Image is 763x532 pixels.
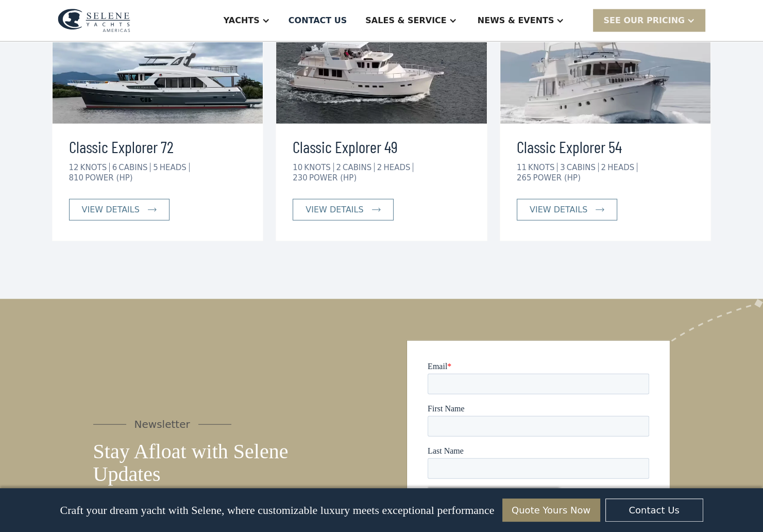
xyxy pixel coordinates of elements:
[153,163,158,172] div: 5
[293,173,308,182] div: 230
[69,134,247,159] h3: Classic Explorer 72
[601,163,606,172] div: 2
[517,163,527,172] div: 11
[528,163,557,172] div: KNOTS
[593,9,705,31] div: SEE Our Pricing
[383,163,413,172] div: HEADS
[377,163,382,172] div: 2
[306,204,363,216] div: view details
[58,9,130,32] img: logo
[12,419,123,426] strong: Yes, I'd like to receive SMS updates.
[607,163,637,172] div: HEADS
[517,199,617,221] a: view details
[112,163,117,172] div: 6
[533,173,580,182] div: POWER (HP)
[603,14,685,27] div: SEE Our Pricing
[69,173,84,182] div: 810
[293,163,302,172] div: 10
[560,163,565,172] div: 3
[596,208,604,212] img: icon
[517,134,694,159] h3: Classic Explorer 54
[309,173,357,182] div: POWER (HP)
[605,498,703,522] a: Contact Us
[502,498,600,522] a: Quote Yours Now
[148,208,157,212] img: icon
[293,134,470,159] h3: Classic Explorer 49
[3,451,94,468] strong: I want to subscribe to your Newsletter.
[304,163,333,172] div: KNOTS
[60,504,494,517] p: Craft your dream yacht with Selene, where customizable luxury meets exceptional performance
[1,386,160,404] span: We respect your time - only the good stuff, never spam.
[567,163,599,172] div: CABINS
[93,440,324,486] h5: Stay Afloat with Selene Updates
[372,208,381,212] img: icon
[365,14,446,27] div: Sales & Service
[134,417,190,432] div: Newsletter
[118,163,150,172] div: CABINS
[80,163,110,172] div: KNOTS
[82,204,140,216] div: view details
[3,451,164,477] span: Unsubscribe any time by clicking the link at the bottom of any message
[478,14,554,27] div: News & EVENTS
[293,199,393,221] a: view details
[1,352,164,379] span: Tick the box below to receive occasional updates, exclusive offers, and VIP access via text message.
[3,451,9,457] input: I want to subscribe to your Newsletter.Unsubscribe any time by clicking the link at the bottom of...
[3,418,9,425] input: Yes, I'd like to receive SMS updates.Reply STOP to unsubscribe at any time.
[517,173,532,182] div: 265
[289,14,347,27] div: Contact US
[160,163,190,172] div: HEADS
[530,204,587,216] div: view details
[85,173,132,182] div: POWER (HP)
[69,199,169,221] a: view details
[69,163,79,172] div: 12
[336,163,341,172] div: 2
[3,419,159,436] span: Reply STOP to unsubscribe at any time.
[224,14,260,27] div: Yachts
[343,163,375,172] div: CABINS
